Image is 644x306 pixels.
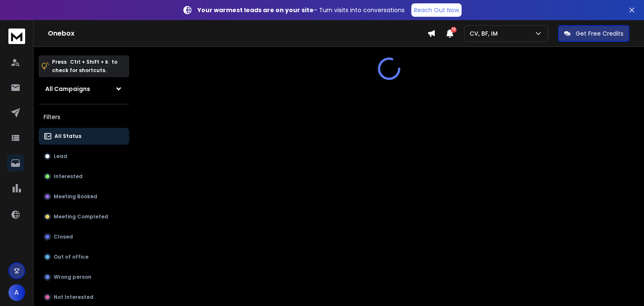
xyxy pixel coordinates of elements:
button: Get Free Credits [558,25,629,42]
p: Closed [54,233,73,240]
p: Lead [54,153,67,160]
h1: Onebox [48,29,427,39]
button: Meeting Booked [39,188,129,205]
button: A [8,284,25,301]
p: – Turn visits into conversations [197,6,405,14]
button: Meeting Completed [39,208,129,225]
p: Not Interested [54,294,93,301]
button: Interested [39,168,129,185]
p: All Status [55,133,81,140]
p: CV, BF, IM [470,29,501,38]
strong: Your warmest leads are on your site [197,6,314,14]
p: Wrong person [54,274,91,280]
button: All Status [39,128,129,145]
button: All Campaigns [39,80,129,97]
button: Not Interested [39,289,129,306]
p: Out of office [54,254,88,260]
p: Meeting Booked [54,193,97,200]
span: Ctrl + Shift + k [69,57,109,67]
a: Reach Out Now [411,3,462,17]
p: Reach Out Now [414,6,459,14]
img: logo [8,29,25,44]
button: Lead [39,148,129,165]
h1: All Campaigns [45,85,90,93]
span: 10 [451,27,457,33]
p: Press to check for shortcuts. [52,58,117,75]
p: Meeting Completed [54,213,108,220]
button: Closed [39,228,129,245]
button: Out of office [39,249,129,265]
button: Wrong person [39,269,129,285]
p: Get Free Credits [576,29,623,38]
p: Interested [54,173,83,180]
h3: Filters [39,111,129,123]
